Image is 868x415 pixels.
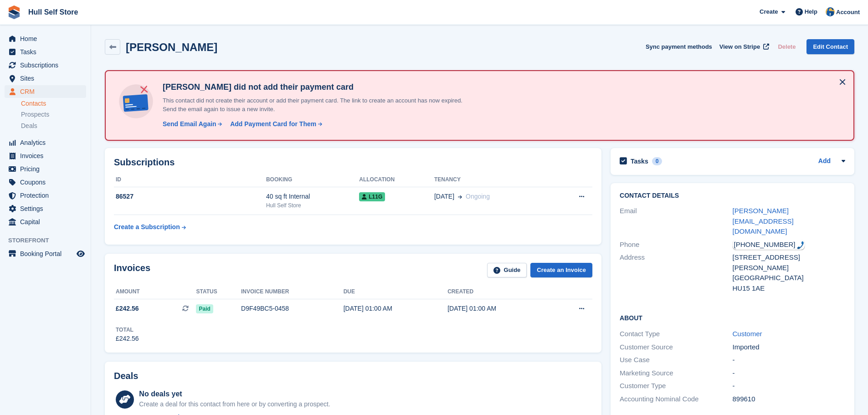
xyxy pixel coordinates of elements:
h2: [PERSON_NAME] [126,41,217,53]
div: Accounting Nominal Code [620,394,732,405]
a: menu [5,32,86,45]
div: 899610 [733,394,845,405]
span: Protection [20,189,75,202]
span: Storefront [8,236,91,245]
span: Coupons [20,176,75,189]
a: View on Stripe [716,39,771,54]
span: Prospects [21,110,49,119]
div: Marketing Source [620,368,732,379]
div: - [733,355,845,365]
div: [STREET_ADDRESS] [733,252,845,263]
h2: Tasks [631,157,648,165]
div: Contact Type [620,329,732,339]
th: Tenancy [434,173,552,187]
div: Use Case [620,355,732,365]
div: Customer Source [620,342,732,353]
div: 86527 [114,192,266,201]
div: Phone [620,240,732,250]
div: £242.56 [116,334,139,343]
button: Delete [774,39,799,54]
div: Email [620,206,732,237]
div: No deals yet [139,389,330,400]
span: Subscriptions [20,59,75,72]
a: menu [5,202,86,215]
span: [DATE] [434,192,454,201]
img: hfpfyWBK5wQHBAGPgDf9c6qAYOxxMAAAAASUVORK5CYII= [797,241,804,249]
span: Ongoing [466,193,490,200]
a: Edit Contact [806,39,854,54]
span: Analytics [20,136,75,149]
a: Create a Subscription [114,219,186,236]
div: Create a Subscription [114,222,180,232]
th: Invoice number [241,285,344,299]
h2: Subscriptions [114,157,592,168]
div: D9F49BC5-0458 [241,304,344,313]
a: Contacts [21,99,86,108]
th: Booking [266,173,359,187]
a: Hull Self Store [25,5,82,20]
h4: [PERSON_NAME] did not add their payment card [159,82,478,92]
div: Add Payment Card for Them [230,119,316,129]
h2: Invoices [114,263,150,278]
p: This contact did not create their account or add their payment card. The link to create an accoun... [159,96,478,114]
div: - [733,368,845,379]
div: Customer Type [620,381,732,391]
div: Imported [733,342,845,353]
h2: About [620,313,845,322]
div: Send Email Again [163,119,216,129]
a: menu [5,85,86,98]
img: Hull Self Store [826,7,835,16]
a: menu [5,247,86,260]
div: [DATE] 01:00 AM [344,304,447,313]
span: Paid [196,304,213,313]
span: Deals [21,122,37,130]
span: View on Stripe [719,42,760,51]
th: ID [114,173,266,187]
span: Tasks [20,46,75,58]
a: Guide [487,263,527,278]
span: CRM [20,85,75,98]
div: - [733,381,845,391]
a: Create an Invoice [530,263,592,278]
div: 40 sq ft Internal [266,192,359,201]
img: no-card-linked-e7822e413c904bf8b177c4d89f31251c4716f9871600ec3ca5bfc59e148c83f4.svg [117,82,155,121]
th: Created [447,285,551,299]
div: Address [620,252,732,293]
a: Add [818,156,831,167]
span: L11G [359,192,385,201]
div: [GEOGRAPHIC_DATA] [733,273,845,283]
span: Account [836,8,860,17]
span: Invoices [20,149,75,162]
a: menu [5,72,86,85]
th: Amount [114,285,196,299]
div: [PERSON_NAME] [733,263,845,273]
div: Call: +447912420018 [733,240,805,250]
span: Sites [20,72,75,85]
a: Add Payment Card for Them [226,119,323,129]
div: HU15 1AE [733,283,845,294]
div: 0 [652,157,663,165]
span: Help [805,7,817,16]
span: Home [20,32,75,45]
a: Prospects [21,110,86,119]
span: Capital [20,215,75,228]
a: menu [5,215,86,228]
a: menu [5,189,86,202]
th: Due [344,285,447,299]
a: menu [5,136,86,149]
a: menu [5,176,86,189]
span: Booking Portal [20,247,75,260]
div: Hull Self Store [266,201,359,210]
a: menu [5,149,86,162]
a: menu [5,46,86,58]
a: menu [5,59,86,72]
a: menu [5,163,86,175]
a: [PERSON_NAME][EMAIL_ADDRESS][DOMAIN_NAME] [733,207,794,235]
span: £242.56 [116,304,139,313]
th: Allocation [359,173,434,187]
a: Deals [21,121,86,131]
span: Pricing [20,163,75,175]
span: Settings [20,202,75,215]
div: [DATE] 01:00 AM [447,304,551,313]
span: Create [760,7,778,16]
